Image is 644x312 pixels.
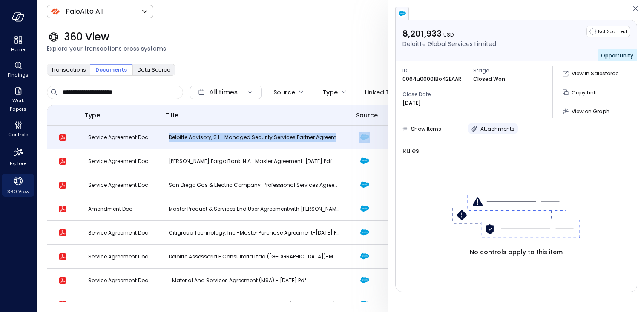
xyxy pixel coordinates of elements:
[165,111,178,120] span: Title
[398,123,445,134] button: Show Items
[169,276,339,285] p: _Material and Services Agreement (MSA) - [DATE].pdf
[359,180,370,190] img: salesforce
[560,66,622,81] button: View in Salesforce
[572,69,618,78] p: View in Salesforce
[572,108,609,115] span: View on Graph
[480,125,515,132] span: Attachments
[359,251,370,261] img: salesforce
[51,66,86,74] span: Transactions
[2,174,34,197] div: 360 View
[2,85,34,114] div: Work Papers
[88,252,148,261] p: Service Agreement Doc
[359,227,370,238] img: salesforce
[560,85,600,100] button: Copy Link
[402,146,630,155] span: Rules
[50,6,60,17] img: Icon
[169,157,339,166] p: [PERSON_NAME] Fargo Bank, N.A.-Master Agreement-[DATE].pdf
[2,145,34,169] div: Explore
[66,6,103,17] p: PaloAlto All
[10,159,26,168] span: Explore
[8,130,29,139] span: Controls
[5,96,31,113] span: Work Papers
[359,132,370,142] img: salesforce
[402,90,466,99] span: Close Date
[88,133,148,142] p: Service Agreement Doc
[402,39,496,49] p: Deloitte Global Services Limited
[359,203,370,214] img: salesforce
[88,229,148,237] p: Service Agreement Doc
[169,229,339,237] p: Citigroup Technology, Inc.-Master Purchase Agreement-01Oct2009.pdf
[359,299,370,309] img: salesforce
[402,28,496,39] p: 8,201,933
[88,205,148,213] p: Amendment Doc
[169,252,339,261] p: Deloitte Assessoria e Consultoria Ltda (Brazil)-Managed Security Services Partner Agreement-18Oct...
[560,104,613,118] button: View on Graph
[398,9,406,18] img: Salesforce
[601,52,633,59] span: Opportunity
[8,71,29,79] span: Findings
[359,275,370,285] img: salesforce
[138,66,170,74] span: Data Source
[402,99,421,107] p: [DATE]
[85,111,100,120] span: Type
[7,187,29,196] span: 360 View
[411,125,441,132] span: Show Items
[88,181,148,189] p: Service Agreement Doc
[2,34,34,54] div: Home
[359,156,370,166] img: salesforce
[169,133,339,142] p: Deloitte Advisory, S.L.-Managed Security Services Partner Agreement-07Aug2020.pdf
[2,60,34,80] div: Findings
[169,300,339,309] p: MASTER DISTRIBUTOR AGREEMENT (Federal Govt) - 00018586.0 - November 1, 2016.pdf
[322,85,338,100] div: Type
[88,157,148,166] p: Service Agreement Doc
[402,75,461,83] p: 0064u00001Bo42EAAR
[209,87,238,97] p: All times
[169,205,339,213] p: Master Product & Services End User Agreementwith Wells Fargo & Company- June 6, 2025 (682b78a73e)...
[95,66,127,74] span: Documents
[169,181,339,189] p: San Diego Gas & Electric Company-Professional Services Agreement-16Aug2018.pdf
[572,89,596,96] span: Copy Link
[470,247,563,257] span: No controls apply to this item
[473,66,537,75] span: Stage
[356,111,378,120] span: Source
[443,31,454,38] span: USD
[88,276,148,285] p: Service Agreement Doc
[468,123,518,134] button: Attachments
[402,66,466,75] span: ID
[473,75,505,83] p: Closed Won
[273,85,295,100] div: Source
[11,45,25,54] span: Home
[64,30,109,44] span: 360 View
[586,26,630,37] div: Not Scanned
[365,85,401,100] div: Linked Type
[88,300,148,309] p: Service Agreement Doc
[2,119,34,140] div: Controls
